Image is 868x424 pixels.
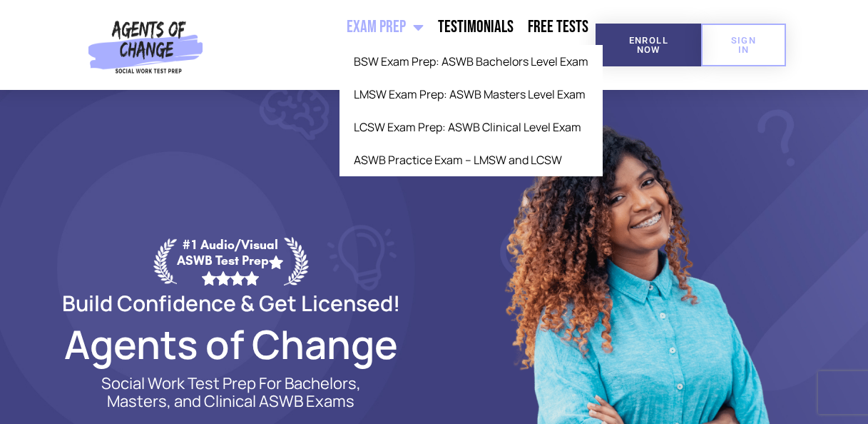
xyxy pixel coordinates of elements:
a: ASWB Practice Exam – LMSW and LCSW [339,143,603,176]
a: LCSW Exam Prep: ASWB Clinical Level Exam [339,111,603,143]
span: SIGN IN [724,36,762,54]
a: SIGN IN [701,24,785,66]
p: Social Work Test Prep For Bachelors, Masters, and Clinical ASWB Exams [85,375,377,410]
a: Testimonials [431,9,521,45]
a: Exam Prep [339,9,431,45]
h2: Agents of Change [28,328,434,360]
a: Enroll Now [596,24,701,66]
ul: Exam Prep [339,45,603,176]
a: LMSW Exam Prep: ASWB Masters Level Exam [339,78,603,111]
h2: Build Confidence & Get Licensed! [28,293,434,313]
a: BSW Exam Prep: ASWB Bachelors Level Exam [339,45,603,78]
span: Enroll Now [618,36,678,54]
a: Free Tests [521,9,596,45]
div: #1 Audio/Visual ASWB Test Prep [177,237,284,285]
nav: Menu [209,9,596,81]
